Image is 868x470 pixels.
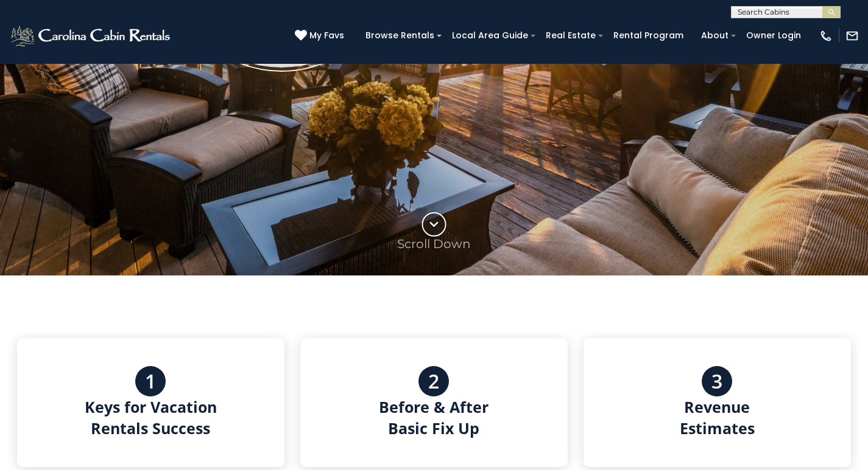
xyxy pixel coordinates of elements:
a: Real Estate [540,26,602,45]
img: phone-regular-white.png [819,29,833,43]
a: Browse Rentals [359,26,440,45]
a: About [695,26,735,45]
span: My Favs [309,29,344,42]
a: Local Area Guide [446,26,534,45]
h4: Revenue Estimates [680,396,755,439]
a: My Favs [295,29,347,43]
h4: Keys for Vacation Rentals Success [85,396,217,439]
img: mail-regular-white.png [845,29,859,43]
h3: 2 [428,370,439,392]
img: White-1-2.png [9,24,174,48]
a: Rental Program [607,26,690,45]
h3: 3 [711,370,722,392]
p: Scroll Down [397,237,471,251]
h3: 1 [145,370,156,392]
h4: Before & After Basic Fix Up [379,396,489,439]
a: Owner Login [740,26,807,45]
